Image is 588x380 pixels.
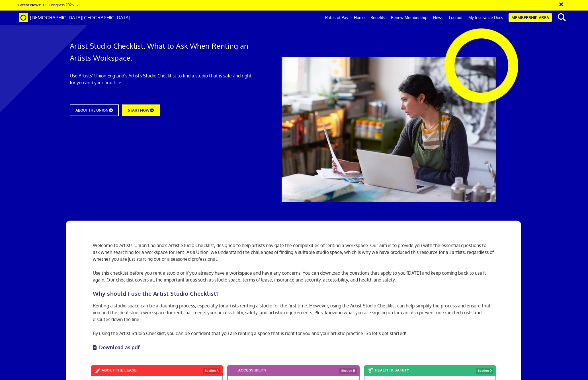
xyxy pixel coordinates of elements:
a: My Insurance Docs [466,11,506,25]
div: ABOUT THE LEASE [91,365,223,376]
a: Brand [DEMOGRAPHIC_DATA][GEOGRAPHIC_DATA] [15,11,135,25]
a: ABOUT THE UNION [70,104,119,116]
a: Renew Membership [388,11,430,25]
a: Latest News:TUC Congress 2025 → [18,2,79,7]
a: Membership Area [509,13,552,22]
a: Rates of Pay [322,11,351,25]
a: Home [351,11,368,25]
div: HEALTH & SAFETY [364,365,496,376]
strong: Latest News: [18,2,41,7]
a: START NOW [122,104,160,116]
a: Benefits [368,11,388,25]
button: search [553,11,570,23]
div: ACCESSIBILITY [227,365,360,376]
h2: Why should I use the Artist Studio Checklist? [93,290,494,297]
a: News [430,11,446,25]
p: Welcome to Artists' Union England's Artist Studio Checklist, designed to help artists navigate th... [93,242,494,262]
p: Use this checklist before you rent a studio or if you already have a workspace and have any conce... [93,270,494,283]
p: Renting a studio space can be a daunting process, especially for artists renting a studio for the... [93,302,494,323]
a: Log out [446,11,466,25]
p: Use Artists’ Union England’s Artists Studio Checklist to find a studio that is safe and right for... [70,72,252,86]
p: By using the Artist Studio Checklist, you can be confident that you are renting a space that is r... [93,330,494,337]
span: [DEMOGRAPHIC_DATA][GEOGRAPHIC_DATA] [30,15,130,20]
h1: Artist Studio Checklist: What to Ask When Renting an Artists Workspace. [70,40,252,64]
a: Download as pdf [93,344,140,350]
